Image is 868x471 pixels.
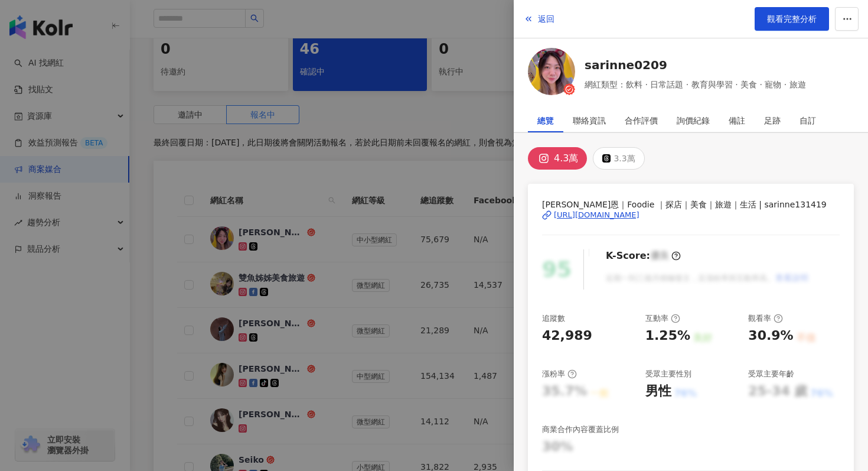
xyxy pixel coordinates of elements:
div: 互動率 [645,313,680,324]
div: 男性 [645,382,671,401]
button: 3.3萬 [593,147,644,170]
a: 觀看完整分析 [755,7,829,31]
div: 觀看率 [748,313,783,324]
button: 返回 [523,7,555,31]
div: 追蹤數 [542,313,565,324]
div: 備註 [729,109,745,132]
div: 商業合作內容覆蓋比例 [542,424,619,435]
div: K-Score : [606,249,681,262]
img: KOL Avatar [528,48,575,95]
div: 1.25% [645,327,690,345]
div: 詢價紀錄 [677,109,710,132]
div: 足跡 [764,109,781,132]
span: 返回 [538,14,554,24]
a: KOL Avatar [528,48,575,99]
div: 4.3萬 [554,150,578,167]
div: 自訂 [800,109,816,132]
div: 受眾主要年齡 [748,369,794,379]
span: [PERSON_NAME]恩｜Foodie ｜探店｜美食｜旅遊｜生活 | sarinne131419 [542,198,840,211]
span: 網紅類型：飲料 · 日常話題 · 教育與學習 · 美食 · 寵物 · 旅遊 [585,78,806,91]
div: 總覽 [537,109,554,132]
div: 聯絡資訊 [573,109,606,132]
button: 4.3萬 [528,147,587,170]
div: 受眾主要性別 [645,369,691,379]
a: [URL][DOMAIN_NAME] [542,210,840,220]
div: 30.9% [748,327,793,345]
div: 合作評價 [625,109,658,132]
div: 漲粉率 [542,369,577,379]
span: 觀看完整分析 [767,14,817,24]
div: 42,989 [542,327,592,345]
a: sarinne0209 [585,57,806,73]
div: 3.3萬 [614,150,635,167]
div: [URL][DOMAIN_NAME] [554,210,639,220]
